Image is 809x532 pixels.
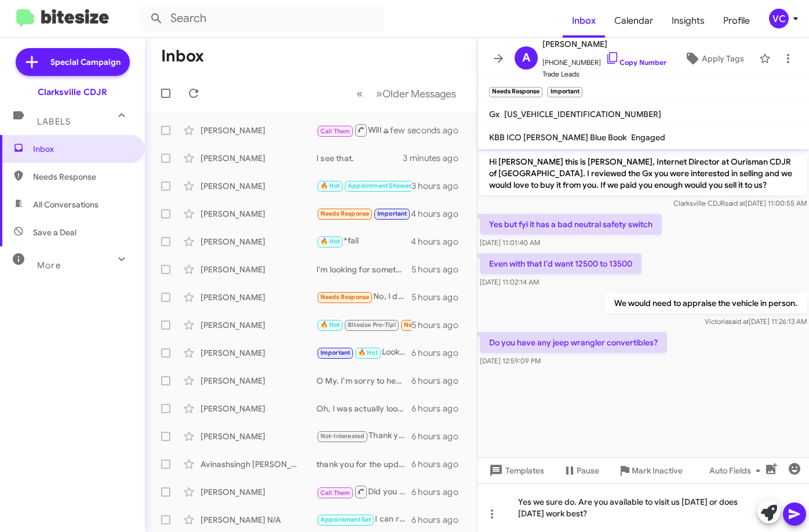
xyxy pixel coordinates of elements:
[320,321,340,329] span: 🔥 Hot
[316,484,411,499] div: Did you get your questions answered when you called?
[201,431,316,442] div: [PERSON_NAME]
[547,87,582,97] small: Important
[489,109,500,119] span: Gx
[662,4,714,38] span: Insights
[201,236,316,247] div: [PERSON_NAME]
[480,356,541,365] span: [DATE] 12:59:09 PM
[37,260,61,271] span: More
[605,293,807,314] p: We would need to appraise the vehicle in person.
[320,489,351,497] span: Call Them
[320,293,370,301] span: Needs Response
[348,321,396,329] span: Bitesize Pro-Tip!
[16,48,130,76] a: Special Campaign
[480,151,807,195] p: Hi [PERSON_NAME] this is [PERSON_NAME], Internet Director at Ourisman CDJR of [GEOGRAPHIC_DATA]. ...
[201,514,316,526] div: [PERSON_NAME] N/A
[728,317,749,326] span: said at
[411,180,468,192] div: 3 hours ago
[320,238,340,245] span: 🔥 Hot
[348,182,413,190] span: Appointment Showed
[316,290,411,304] div: No, I don't think you can get the price down low enough.
[316,513,411,526] div: I can review this again for you.
[411,486,468,498] div: 6 hours ago
[631,132,665,143] span: Engaged
[673,199,807,207] span: Clarksville CDJR [DATE] 11:00:55 AM
[480,238,540,247] span: [DATE] 11:01:40 AM
[356,86,363,101] span: «
[320,127,351,135] span: Call Them
[487,460,544,481] span: Templates
[478,483,809,532] div: Yes we sure do. Are you available to visit us [DATE] or does [DATE] work best?
[480,332,667,353] p: Do you have any jeep wrangler convertibles?
[542,37,666,51] span: [PERSON_NAME]
[376,86,382,101] span: »
[705,317,807,326] span: Victoria [DATE] 11:26:13 AM
[316,403,411,414] div: Oh, I was actually looking for new cars or, at most, a 2024 with relatively low mileage. I'm look...
[350,82,463,105] nav: Page navigation example
[358,349,378,356] span: 🔥 Hot
[398,125,468,136] div: a few seconds ago
[377,210,407,217] span: Important
[411,375,468,387] div: 6 hours ago
[33,227,76,238] span: Save a Deal
[37,116,71,127] span: Labels
[769,9,789,28] div: VC
[369,82,463,105] button: Next
[201,180,316,192] div: [PERSON_NAME]
[542,68,666,80] span: Trade Leads
[563,4,605,38] a: Inbox
[316,375,411,387] div: O My. I'm sorry to hear that.
[140,5,384,32] input: Search
[201,375,316,387] div: [PERSON_NAME]
[316,264,411,275] div: I'm looking for something else
[320,182,340,190] span: 🔥 Hot
[201,264,316,275] div: [PERSON_NAME]
[320,210,370,217] span: Needs Response
[316,235,411,248] div: *fail
[201,486,316,498] div: [PERSON_NAME]
[522,49,530,67] span: A
[480,214,662,235] p: Yes but fyi it has a bad neutral safety switch
[411,347,468,359] div: 6 hours ago
[480,253,642,274] p: Even with that I'd want 12500 to 13500
[33,199,99,210] span: All Conversations
[411,403,468,414] div: 6 hours ago
[349,82,370,105] button: Previous
[489,132,626,143] span: KBB ICO [PERSON_NAME] Blue Book
[608,460,692,481] button: Mark Inactive
[201,125,316,136] div: [PERSON_NAME]
[320,432,365,440] span: Not-Interested
[316,429,411,443] div: Thank you
[759,9,796,28] button: VC
[316,207,411,220] div: Do you have any jeep wrangler convertibles?
[316,458,411,470] div: thank you for the update.
[316,318,411,331] div: I never did, is it still available?
[161,47,204,65] h1: Inbox
[201,319,316,331] div: [PERSON_NAME]
[577,460,599,481] span: Pause
[320,349,351,356] span: Important
[411,236,468,247] div: 4 hours ago
[411,458,468,470] div: 6 hours ago
[605,4,662,38] a: Calendar
[316,152,403,164] div: I see that.
[33,143,132,155] span: Inbox
[38,86,107,98] div: Clarksville CDJR
[478,460,553,481] button: Templates
[411,208,468,220] div: 4 hours ago
[33,171,132,183] span: Needs Response
[489,87,542,97] small: Needs Response
[725,199,745,207] span: said at
[411,319,468,331] div: 5 hours ago
[201,208,316,220] div: [PERSON_NAME]
[201,403,316,414] div: [PERSON_NAME]
[542,51,666,68] span: [PHONE_NUMBER]
[700,460,774,481] button: Auto Fields
[403,152,468,164] div: 3 minutes ago
[316,346,411,359] div: Look at the vehicle at my house
[411,264,468,275] div: 5 hours ago
[553,460,608,481] button: Pause
[714,4,759,38] a: Profile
